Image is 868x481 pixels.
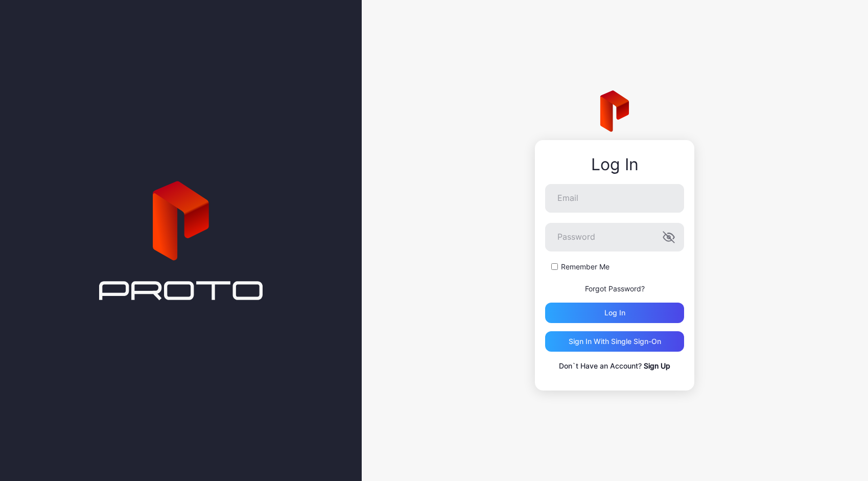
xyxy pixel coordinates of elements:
a: Sign Up [644,361,670,370]
button: Password [663,231,675,243]
button: Log in [545,303,684,323]
div: Log In [545,155,684,174]
label: Remember Me [561,262,609,272]
input: Email [545,184,684,213]
p: Don`t Have an Account? [545,360,684,372]
div: Sign in With Single Sign-On [569,337,661,346]
input: Password [545,223,684,251]
button: Sign in With Single Sign-On [545,331,684,352]
a: Forgot Password? [585,284,645,293]
div: Log in [604,309,625,317]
